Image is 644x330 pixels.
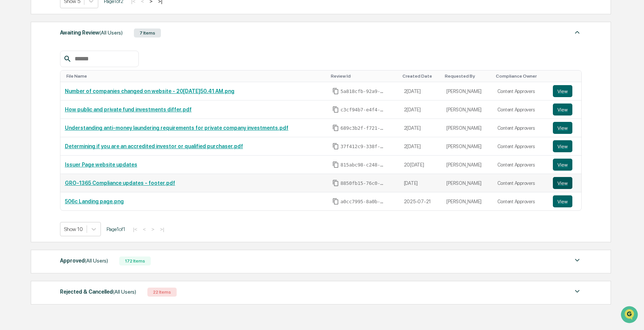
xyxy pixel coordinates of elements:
[493,156,548,174] td: Content Approvers
[553,159,576,171] a: View
[113,289,136,295] span: (All Users)
[553,140,576,152] a: View
[54,95,60,101] div: 🗄️
[134,28,161,37] div: 7 Items
[65,198,124,204] a: 506c Landing page.png
[553,85,572,97] button: View
[128,60,137,69] button: Start new chat
[26,57,123,65] div: Start new chat
[553,177,576,189] a: View
[553,103,576,115] a: View
[573,287,582,296] img: caret
[119,256,151,265] div: 172 Items
[66,73,325,79] div: Toggle SortBy
[445,73,489,79] div: Toggle SortBy
[553,177,572,189] button: View
[573,256,582,265] img: caret
[341,180,386,186] span: 8850fb15-76c0-443e-acb7-22e5fcd2af78
[331,73,396,79] div: Toggle SortBy
[553,122,576,134] a: View
[332,143,339,150] span: Copy Id
[8,109,14,115] div: 🔎
[442,192,492,210] td: [PERSON_NAME]
[65,180,175,186] a: GRO-1365 Compliance updates - footer.pdf
[5,106,50,119] a: 🔎Data Lookup
[399,82,442,100] td: 2[DATE]
[75,127,91,133] span: Pylon
[399,156,442,174] td: 20[DATE]
[442,174,492,192] td: [PERSON_NAME]
[399,174,442,192] td: [DATE]
[60,287,136,297] div: Rejected & Cancelled
[341,125,386,131] span: 689c3b2f-f721-43d9-acbb-87360bc1cb55
[107,226,125,232] span: Page 1 of 1
[399,100,442,119] td: 2[DATE]
[553,140,572,152] button: View
[341,88,386,94] span: 5a818cfb-92a9-41aa-96c9-13f3f1f6b83b
[8,16,137,28] p: How can we help?
[15,109,47,116] span: Data Lookup
[60,256,108,265] div: Approved
[26,65,95,71] div: We're available if you need us!
[399,192,442,210] td: 2025-07-21
[5,91,51,105] a: 🖐️Preclearance
[65,88,234,94] a: Number of companies changed on website - 20[DATE]50.41 AM.png
[442,156,492,174] td: [PERSON_NAME]
[553,85,576,97] a: View
[493,119,548,137] td: Content Approvers
[399,137,442,156] td: 2[DATE]
[553,195,572,207] button: View
[493,100,548,119] td: Content Approvers
[493,82,548,100] td: Content Approvers
[341,107,386,113] span: c3cf94b7-e4f4-4a11-bdb7-54460614abdc
[332,124,339,131] span: Copy Id
[149,226,157,232] button: >
[99,30,123,36] span: (All Users)
[20,34,124,42] input: Clear
[554,73,578,79] div: Toggle SortBy
[141,226,148,232] button: <
[85,258,108,264] span: (All Users)
[553,122,572,134] button: View
[158,226,167,232] button: >|
[553,195,576,207] a: View
[553,159,572,171] button: View
[341,144,386,150] span: 37f412c9-338f-42cb-99a2-e0de738d2756
[496,73,545,79] div: Toggle SortBy
[493,174,548,192] td: Content Approvers
[402,73,439,79] div: Toggle SortBy
[65,125,288,131] a: Understanding anti-money laundering requirements for private company investments.pdf
[442,100,492,119] td: [PERSON_NAME]
[53,127,91,133] a: Powered byPylon
[60,28,123,37] div: Awaiting Review
[332,88,339,94] span: Copy Id
[399,119,442,137] td: 2[DATE]
[8,57,21,71] img: 1746055101610-c473b297-6a78-478c-a979-82029cc54cd1
[332,180,339,186] span: Copy Id
[341,199,386,205] span: a0cc7995-8a0b-4b72-ac1a-878fd3692143
[65,106,192,112] a: How public and private fund investments differ.pdf
[442,137,492,156] td: [PERSON_NAME]
[65,143,243,149] a: Determining if you are an accredited investor or qualified purchaser.pdf
[493,137,548,156] td: Content Approvers
[493,192,548,210] td: Content Approvers
[553,103,572,115] button: View
[620,305,640,325] iframe: Open customer support
[341,162,386,168] span: 815abc98-c248-4f62-a147-d06131b3a24d
[15,94,48,102] span: Preclearance
[332,198,339,205] span: Copy Id
[65,162,137,168] a: Issuer Page website updates
[147,288,177,297] div: 22 Items
[332,161,339,168] span: Copy Id
[332,106,339,113] span: Copy Id
[442,82,492,100] td: [PERSON_NAME]
[51,91,96,105] a: 🗄️Attestations
[8,95,14,101] div: 🖐️
[131,226,140,232] button: |<
[573,28,582,37] img: caret
[442,119,492,137] td: [PERSON_NAME]
[62,94,93,102] span: Attestations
